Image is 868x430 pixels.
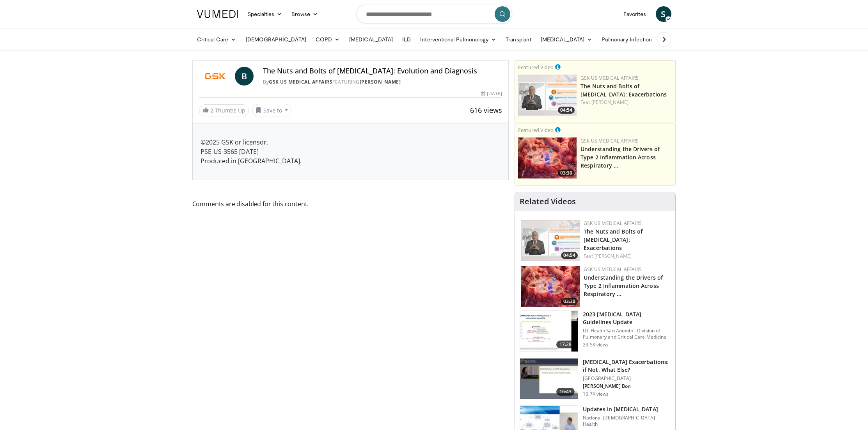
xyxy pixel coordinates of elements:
span: 03:30 [561,298,578,305]
p: National [DEMOGRAPHIC_DATA] Health [583,415,671,427]
img: 9f1c6381-f4d0-4cde-93c4-540832e5bbaf.150x105_q85_crop-smart_upscale.jpg [520,311,578,351]
div: [DATE] [481,90,502,97]
span: 2 [210,107,213,114]
h4: The Nuts and Bolts of [MEDICAL_DATA]: Evolution and Diagnosis [263,67,502,75]
a: 04:54 [518,75,577,116]
a: B [235,67,254,86]
img: 115e3ffd-dfda-40a8-9c6e-2699a402c261.png.150x105_q85_crop-smart_upscale.png [521,220,580,261]
span: 16:43 [556,388,575,396]
a: [PERSON_NAME] [595,253,632,259]
a: [PERSON_NAME] [360,79,401,85]
small: Featured Video [518,127,554,134]
a: COPD [311,32,344,47]
a: GSK US Medical Affairs [584,220,642,227]
img: VuMedi Logo [197,10,238,18]
img: 115e3ffd-dfda-40a8-9c6e-2699a402c261.png.150x105_q85_crop-smart_upscale.png [518,75,577,116]
span: 04:54 [558,107,575,114]
h3: [MEDICAL_DATA] Exacerbations: if Not, What Else? [583,358,671,374]
span: 616 views [470,105,502,115]
a: Understanding the Drivers of Type 2 Inflammation Across Respiratory … [580,145,660,169]
a: Critical Care [192,32,241,47]
a: Specialties [243,6,287,22]
span: Comments are disabled for this content. [192,199,509,209]
img: c2a2685b-ef94-4fc2-90e1-739654430920.png.150x105_q85_crop-smart_upscale.png [521,266,580,307]
p: [GEOGRAPHIC_DATA] [583,375,671,382]
button: Save to [252,104,292,116]
span: 17:28 [556,341,575,348]
a: 03:30 [518,137,577,178]
img: GSK US Medical Affairs [199,67,232,86]
a: GSK US Medical Affairs [580,137,639,144]
a: Pulmonary Infection [597,32,664,47]
a: 04:54 [521,220,580,261]
h3: 2023 [MEDICAL_DATA] Guidelines Update [583,310,671,326]
span: 04:54 [561,252,578,259]
a: Browse [287,6,323,22]
a: Understanding the Drivers of Type 2 Inflammation Across Respiratory … [584,274,663,298]
a: The Nuts and Bolts of [MEDICAL_DATA]: Exacerbations [584,228,643,252]
a: GSK US Medical Affairs [580,75,639,81]
p: [PERSON_NAME] Bon [583,383,671,389]
div: By FEATURING [263,79,502,86]
a: Favorites [619,6,651,22]
a: [PERSON_NAME] [591,99,628,105]
div: Feat. [584,253,669,260]
a: ILD [398,32,415,47]
a: 03:30 [521,266,580,307]
a: Transplant [501,32,536,47]
h3: Updates in [MEDICAL_DATA] [583,405,671,413]
span: 03:30 [558,170,575,177]
h4: Related Videos [520,197,576,206]
a: S [656,6,671,22]
input: Search topics, interventions [356,5,512,23]
a: [DEMOGRAPHIC_DATA] [241,32,311,47]
a: [MEDICAL_DATA] [344,32,398,47]
a: 2 Thumbs Up [199,104,249,116]
a: GSK US Medical Affairs [584,266,642,273]
p: 23.5K views [583,342,609,348]
small: Featured Video [518,64,554,71]
p: UT Health San Antonio - Division of Pulmonary and Critical Care Medicine [583,328,671,340]
div: Feat. [580,99,672,106]
a: 16:43 [MEDICAL_DATA] Exacerbations: if Not, What Else? [GEOGRAPHIC_DATA] [PERSON_NAME] Bon 10.7K ... [520,358,671,400]
a: GSK US Medical Affairs [269,79,332,85]
p: 10.7K views [583,391,609,397]
a: Interventional Pulmonology [415,32,501,47]
img: 1da12ca7-d1b3-42e7-aa86-5deb1d017fda.150x105_q85_crop-smart_upscale.jpg [520,359,578,399]
img: c2a2685b-ef94-4fc2-90e1-739654430920.png.150x105_q85_crop-smart_upscale.png [518,137,577,178]
a: The Nuts and Bolts of [MEDICAL_DATA]: Exacerbations [580,82,667,98]
a: [MEDICAL_DATA] [536,32,597,47]
p: ©2025 GSK or licensor. PSE-US-3565 [DATE] Produced in [GEOGRAPHIC_DATA]. [201,137,501,166]
a: 17:28 2023 [MEDICAL_DATA] Guidelines Update UT Health San Antonio - Division of Pulmonary and Cri... [520,310,671,352]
